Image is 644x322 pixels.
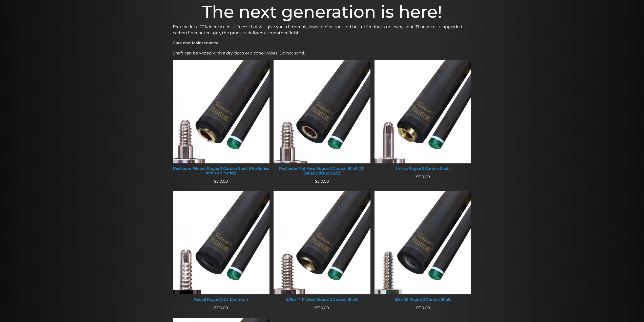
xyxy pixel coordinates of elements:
[274,60,370,163] img: Pechauer Flat Face Rogue 2 Carbon Shaft (JP Series Prior to 2025)
[173,166,270,175] div: Pechauer Piloted Rogue 2 Carbon Shaft (Pro Series and JP-T Series)
[315,306,317,310] span: $
[375,191,471,305] a: 3/8 x 10 Rogue 2 Carbon Shaft 3/8 x 10 Rogue 2 Carbon Shaft
[173,2,471,22] h1: The next generation is here!
[173,191,270,294] img: Radial Rogue 2 Carbon Shaft
[315,306,329,310] span: 510.00
[274,60,370,179] a: Pechauer Flat Face Rogue 2 Carbon Shaft (JP Series Prior to 2025) Pechauer Flat Face Rogue 2 Carb...
[375,166,471,171] div: Uniloc Rogue 2 Carbon Shaft
[214,306,216,310] span: $
[173,50,471,56] p: Shaft can be wiped with a dry cloth or alcohol wipes. Do not sand.
[416,175,430,179] span: 510.00
[214,179,216,184] span: $
[274,191,370,294] img: 5/16 x 14 Piloted Rogue 2 Carbon Shaft
[416,175,418,179] span: $
[274,166,370,175] div: Pechauer Flat Face Rogue 2 Carbon Shaft (JP Series Prior to 2025)
[173,60,270,163] img: Pechauer Piloted Rogue 2 Carbon Shaft (Pro Series and JP-T Series)
[173,40,471,46] p: Care and Maintenance:
[416,306,430,310] span: 510.00
[315,179,329,184] span: 510.00
[274,191,370,305] a: 5/16 x 14 Piloted Rogue 2 Carbon Shaft 5/16 x 14 Piloted Rogue 2 Carbon Shaft
[416,306,418,310] span: $
[173,24,471,36] p: Prepare for a 20% increase in stiffness that will give you a firmer hit, lower deflection, and be...
[375,191,471,294] img: 3/8 x 10 Rogue 2 Carbon Shaft
[214,179,228,184] span: 510.00
[173,297,270,302] div: Radial Rogue 2 Carbon Shaft
[375,60,471,163] img: Uniloc Rogue 2 Carbon Shaft
[375,60,471,174] a: Uniloc Rogue 2 Carbon Shaft Uniloc Rogue 2 Carbon Shaft
[173,191,270,305] a: Radial Rogue 2 Carbon Shaft Radial Rogue 2 Carbon Shaft
[315,179,317,184] span: $
[375,297,471,302] div: 3/8 x 10 Rogue 2 Carbon Shaft
[274,297,370,302] div: 5/16 x 14 Piloted Rogue 2 Carbon Shaft
[173,60,270,179] a: Pechauer Piloted Rogue 2 Carbon Shaft (Pro Series and JP-T Series) Pechauer Piloted Rogue 2 Carbo...
[214,306,228,310] span: 510.00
